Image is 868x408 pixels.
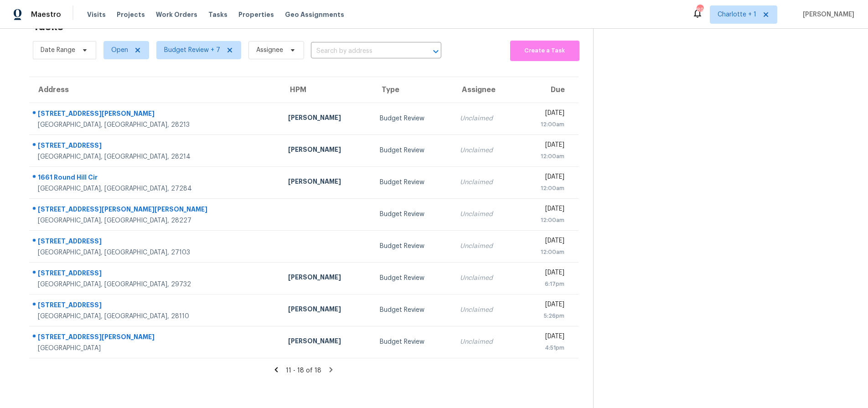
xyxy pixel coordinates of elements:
[87,10,106,19] span: Visits
[524,216,564,225] div: 12:00am
[380,114,445,123] div: Budget Review
[524,332,564,343] div: [DATE]
[41,46,75,55] span: Date Range
[524,120,564,129] div: 12:00am
[38,109,274,120] div: [STREET_ADDRESS][PERSON_NAME]
[38,280,274,289] div: [GEOGRAPHIC_DATA], [GEOGRAPHIC_DATA], 29732
[524,279,564,289] div: 6:17pm
[208,11,227,18] span: Tasks
[164,46,220,55] span: Budget Review + 7
[33,22,63,31] h2: Tasks
[460,146,510,155] div: Unclaimed
[380,178,445,187] div: Budget Review
[38,332,274,344] div: [STREET_ADDRESS][PERSON_NAME]
[286,367,321,374] span: 11 - 18 of 18
[38,184,274,193] div: [GEOGRAPHIC_DATA], [GEOGRAPHIC_DATA], 27284
[460,210,510,219] div: Unclaimed
[524,204,564,216] div: [DATE]
[156,10,197,19] span: Work Orders
[256,46,283,55] span: Assignee
[238,10,274,19] span: Properties
[460,274,510,283] div: Unclaimed
[288,305,365,316] div: [PERSON_NAME]
[38,152,274,161] div: [GEOGRAPHIC_DATA], [GEOGRAPHIC_DATA], 28214
[517,77,578,103] th: Due
[510,41,579,61] button: Create a Task
[38,300,274,312] div: [STREET_ADDRESS]
[524,248,564,257] div: 12:00am
[38,120,274,129] div: [GEOGRAPHIC_DATA], [GEOGRAPHIC_DATA], 28213
[38,312,274,321] div: [GEOGRAPHIC_DATA], [GEOGRAPHIC_DATA], 28110
[380,146,445,155] div: Budget Review
[372,77,453,103] th: Type
[38,237,274,248] div: [STREET_ADDRESS]
[380,210,445,219] div: Budget Review
[524,343,564,352] div: 4:51pm
[38,141,274,152] div: [STREET_ADDRESS]
[281,77,372,103] th: HPM
[285,10,344,19] span: Geo Assignments
[718,10,756,19] span: Charlotte + 1
[38,216,274,225] div: [GEOGRAPHIC_DATA], [GEOGRAPHIC_DATA], 28227
[524,184,564,193] div: 12:00am
[117,10,145,19] span: Projects
[515,46,575,56] span: Create a Task
[524,172,564,184] div: [DATE]
[429,45,442,58] button: Open
[380,337,445,346] div: Budget Review
[111,46,128,55] span: Open
[38,205,274,216] div: [STREET_ADDRESS][PERSON_NAME][PERSON_NAME]
[288,336,365,348] div: [PERSON_NAME]
[380,305,445,315] div: Budget Review
[288,273,365,284] div: [PERSON_NAME]
[288,113,365,124] div: [PERSON_NAME]
[288,145,365,156] div: [PERSON_NAME]
[524,108,564,120] div: [DATE]
[29,77,281,103] th: Address
[524,152,564,161] div: 12:00am
[311,44,416,58] input: Search by address
[31,10,61,19] span: Maestro
[460,242,510,251] div: Unclaimed
[38,269,274,280] div: [STREET_ADDRESS]
[38,173,274,184] div: 1661 Round Hill Cir
[288,177,365,188] div: [PERSON_NAME]
[38,344,274,353] div: [GEOGRAPHIC_DATA]
[524,311,564,320] div: 5:26pm
[460,337,510,346] div: Unclaimed
[524,268,564,279] div: [DATE]
[524,140,564,152] div: [DATE]
[380,274,445,283] div: Budget Review
[460,178,510,187] div: Unclaimed
[524,300,564,311] div: [DATE]
[453,77,517,103] th: Assignee
[697,5,703,15] div: 89
[799,10,854,19] span: [PERSON_NAME]
[380,242,445,251] div: Budget Review
[38,248,274,257] div: [GEOGRAPHIC_DATA], [GEOGRAPHIC_DATA], 27103
[524,236,564,248] div: [DATE]
[460,114,510,123] div: Unclaimed
[460,305,510,315] div: Unclaimed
